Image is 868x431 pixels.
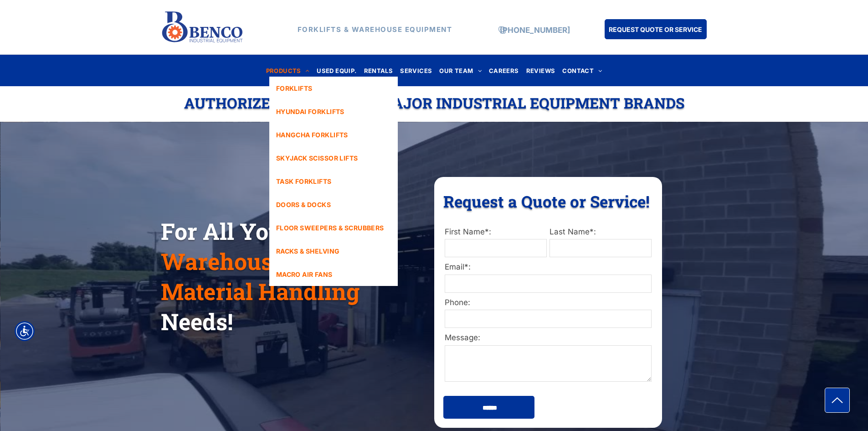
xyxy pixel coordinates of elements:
[15,321,35,341] div: Accessibility Menu
[161,216,293,246] span: For All Your
[396,64,436,77] a: SERVICES
[161,306,233,337] span: Needs!
[445,297,652,309] label: Phone:
[269,239,398,263] a: RACKS & SHELVING
[485,64,523,77] a: CAREERS
[161,276,360,306] span: Material Handling
[276,130,348,140] span: HANGCHA FORKLIFTS
[609,21,702,38] span: REQUEST QUOTE OR SERVICE
[161,246,284,276] span: Warehouse
[276,107,344,116] span: HYUNDAI FORKLIFTS
[445,332,652,344] label: Message:
[298,25,452,34] strong: FORKLIFTS & WAREHOUSE EQUIPMENT
[276,177,332,186] span: TASK FORKLIFTS
[436,64,485,77] a: OUR TEAM
[523,64,559,77] a: REVIEWS
[445,261,652,273] label: Email*:
[500,26,570,35] a: [PHONE_NUMBER]
[550,226,652,238] label: Last Name*:
[360,64,397,77] a: RENTALS
[269,170,398,193] a: TASK FORKLIFTS
[313,64,360,77] a: USED EQUIP.
[445,226,547,238] label: First Name*:
[266,64,310,77] span: PRODUCTS
[269,216,398,239] a: FLOOR SWEEPERS & SCRUBBERS
[269,123,398,146] a: HANGCHA FORKLIFTS
[269,77,398,100] a: FORKLIFTS
[276,246,340,256] span: RACKS & SHELVING
[559,64,606,77] a: CONTACT
[276,223,384,233] span: FLOOR SWEEPERS & SCRUBBERS
[269,146,398,170] a: SKYJACK SCISSOR LIFTS
[605,19,707,39] a: REQUEST QUOTE OR SERVICE
[269,193,398,216] a: DOORS & DOCKS
[276,83,313,93] span: FORKLIFTS
[276,270,333,279] span: MACRO AIR FANS
[443,191,650,212] span: Request a Quote or Service!
[269,263,398,286] a: MACRO AIR FANS
[184,93,684,113] span: Authorized Dealer For Major Industrial Equipment Brands
[269,100,398,123] a: HYUNDAI FORKLIFTS
[262,64,313,77] a: PRODUCTS
[276,153,358,163] span: SKYJACK SCISSOR LIFTS
[276,200,331,209] span: DOORS & DOCKS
